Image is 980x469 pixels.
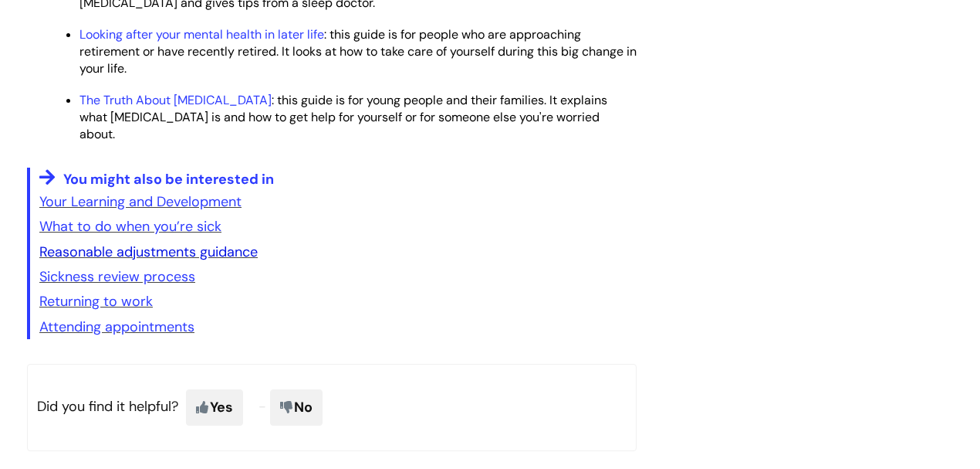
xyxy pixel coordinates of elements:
[39,192,242,211] a: Your Learning and Development
[39,292,153,311] a: Returning to work
[186,389,243,425] span: Yes
[79,92,272,108] a: The Truth About [MEDICAL_DATA]
[39,267,195,286] a: Sickness review process
[39,243,258,261] a: Reasonable adjustments guidance
[63,170,274,189] span: You might also be interested in
[79,92,607,142] span: : this guide is for young people and their families. It explains what [MEDICAL_DATA] is and how t...
[79,26,324,42] a: Looking after your mental health in later life
[27,364,637,450] p: Did you find it helpful?
[270,389,323,425] span: No
[79,26,637,76] span: : this guide is for people who are approaching retirement or have recently retired. It looks at h...
[39,217,221,236] a: What to do when you’re sick
[39,318,194,336] a: Attending appointments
